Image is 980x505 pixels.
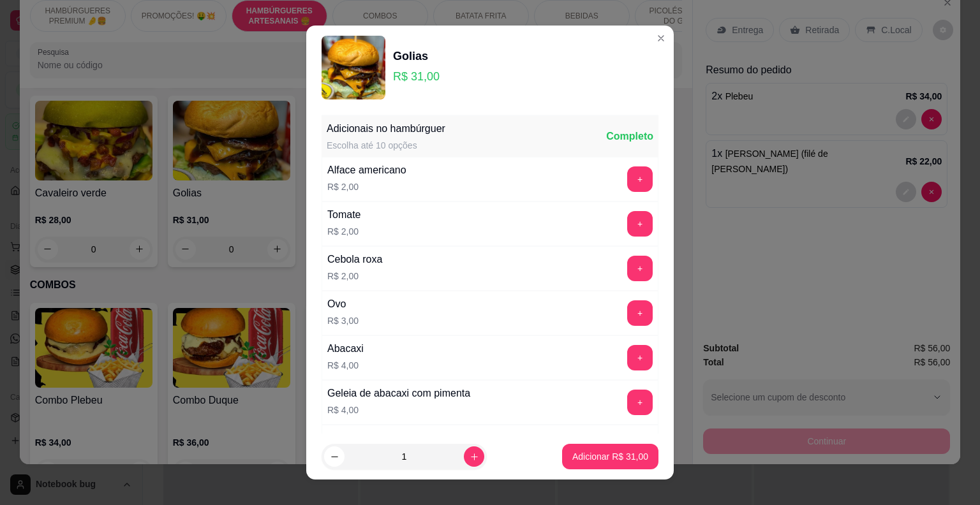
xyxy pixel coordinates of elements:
[327,296,359,312] div: Ovo
[324,446,345,467] button: decrease-product-quantity
[327,121,445,136] div: Adicionais no hambúrguer
[327,341,364,356] div: Abacaxi
[327,386,470,401] div: Geleia de abacaxi com pimenta
[327,314,359,327] p: R$ 3,00
[606,129,653,144] div: Completo
[627,345,653,370] button: add
[627,256,653,281] button: add
[393,68,440,85] p: R$ 31,00
[327,252,382,267] div: Cebola roxa
[327,207,360,223] div: Tomate
[651,28,671,48] button: Close
[327,180,406,193] p: R$ 2,00
[327,359,364,372] p: R$ 4,00
[464,446,484,467] button: increase-product-quantity
[327,404,470,416] p: R$ 4,00
[327,139,445,152] div: Escolha até 10 opções
[562,444,658,469] button: Adicionar R$ 31,00
[327,163,406,178] div: Alface americano
[627,300,653,326] button: add
[627,166,653,192] button: add
[327,270,382,282] p: R$ 2,00
[572,450,648,463] p: Adicionar R$ 31,00
[327,225,360,238] p: R$ 2,00
[322,36,385,99] img: product-image
[627,211,653,237] button: add
[393,47,440,65] div: Golias
[327,430,410,446] div: Geleia de pimenta
[627,390,653,415] button: add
